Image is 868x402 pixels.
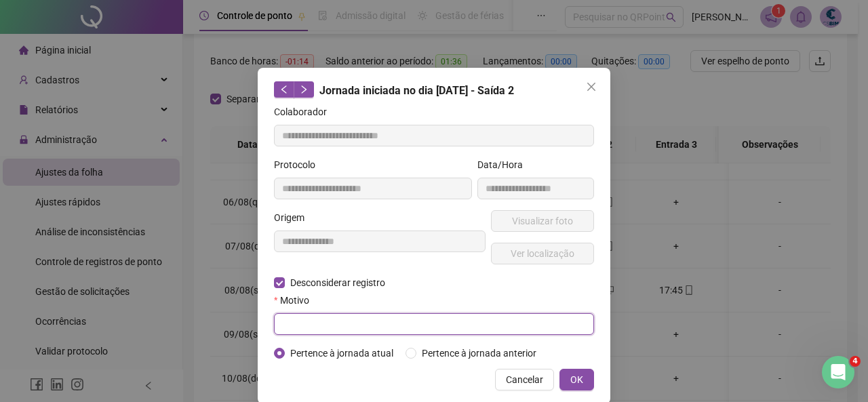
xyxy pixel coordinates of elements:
span: right [299,85,309,94]
button: Ver localização [491,243,594,264]
label: Motivo [274,293,318,308]
span: Cancelar [506,372,543,387]
span: close [586,81,597,92]
span: Desconsiderar registro [285,275,391,290]
label: Data/Hora [477,157,532,172]
label: Protocolo [274,157,324,172]
button: left [274,81,294,98]
button: Visualizar foto [491,210,594,232]
span: 4 [850,356,861,367]
div: Jornada iniciada no dia [DATE] - Saída 2 [274,81,594,99]
span: Pertence à jornada atual [285,346,399,361]
span: Pertence à jornada anterior [416,346,542,361]
span: left [279,85,289,94]
button: Cancelar [495,369,554,390]
button: Close [580,76,602,98]
button: right [294,81,314,98]
iframe: Intercom live chat [822,356,854,388]
span: OK [570,372,583,387]
button: OK [559,369,594,390]
label: Origem [274,210,313,225]
label: Colaborador [274,104,336,119]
